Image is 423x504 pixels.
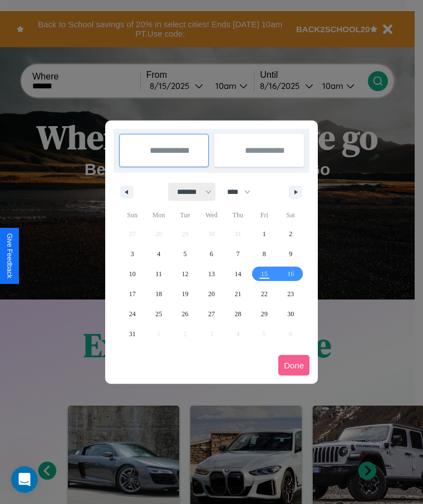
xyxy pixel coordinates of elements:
button: 19 [172,284,198,304]
span: Wed [198,206,224,224]
span: Sun [119,206,145,224]
button: 13 [198,264,224,284]
span: 16 [287,264,294,284]
button: 30 [278,304,304,324]
button: 24 [119,304,145,324]
button: 23 [278,284,304,304]
span: 27 [208,304,215,324]
span: 24 [129,304,136,324]
span: Thu [225,206,251,224]
span: Fri [251,206,277,224]
button: 6 [198,244,224,264]
button: 8 [251,244,277,264]
button: 14 [225,264,251,284]
button: 17 [119,284,145,304]
span: 6 [210,244,213,264]
button: 18 [145,284,171,304]
iframe: Intercom live chat [11,466,38,493]
button: 21 [225,284,251,304]
span: 9 [289,244,292,264]
span: 14 [234,264,241,284]
button: 4 [145,244,171,264]
button: 28 [225,304,251,324]
button: 16 [278,264,304,284]
button: 20 [198,284,224,304]
span: 7 [236,244,239,264]
button: 12 [172,264,198,284]
span: 4 [157,244,160,264]
button: 7 [225,244,251,264]
span: 25 [155,304,162,324]
button: 25 [145,304,171,324]
button: 15 [251,264,277,284]
button: 31 [119,324,145,344]
span: 30 [287,304,294,324]
span: 2 [289,224,292,244]
span: 11 [155,264,162,284]
span: Mon [145,206,171,224]
button: 11 [145,264,171,284]
span: 12 [182,264,189,284]
button: 10 [119,264,145,284]
span: 18 [155,284,162,304]
button: 29 [251,304,277,324]
button: 1 [251,224,277,244]
span: 20 [208,284,215,304]
span: Tue [172,206,198,224]
span: 23 [287,284,294,304]
button: 27 [198,304,224,324]
span: 22 [261,284,268,304]
button: Done [278,355,309,376]
span: 5 [184,244,187,264]
span: 19 [182,284,189,304]
span: 10 [129,264,136,284]
span: 17 [129,284,136,304]
button: 9 [278,244,304,264]
span: Sat [278,206,304,224]
span: 13 [208,264,215,284]
button: 3 [119,244,145,264]
span: 8 [263,244,266,264]
span: 21 [234,284,241,304]
span: 26 [182,304,189,324]
span: 3 [131,244,134,264]
div: Give Feedback [6,233,13,278]
span: 31 [129,324,136,344]
span: 15 [261,264,268,284]
span: 1 [263,224,266,244]
button: 2 [278,224,304,244]
button: 5 [172,244,198,264]
button: 26 [172,304,198,324]
span: 29 [261,304,268,324]
span: 28 [234,304,241,324]
button: 22 [251,284,277,304]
